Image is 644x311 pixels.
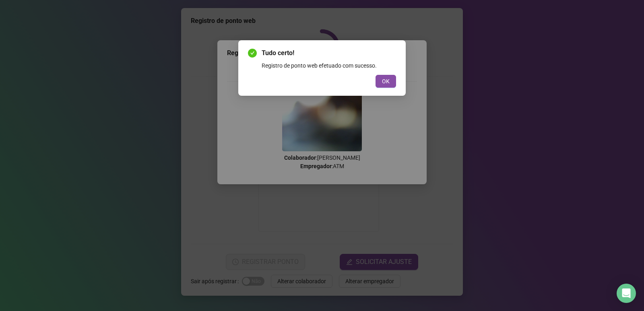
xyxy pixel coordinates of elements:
button: OK [376,75,396,88]
div: Open Intercom Messenger [617,284,636,303]
div: Registro de ponto web efetuado com sucesso. [262,61,396,70]
span: OK [382,77,390,86]
span: check-circle [248,49,257,58]
span: Tudo certo! [262,48,396,58]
